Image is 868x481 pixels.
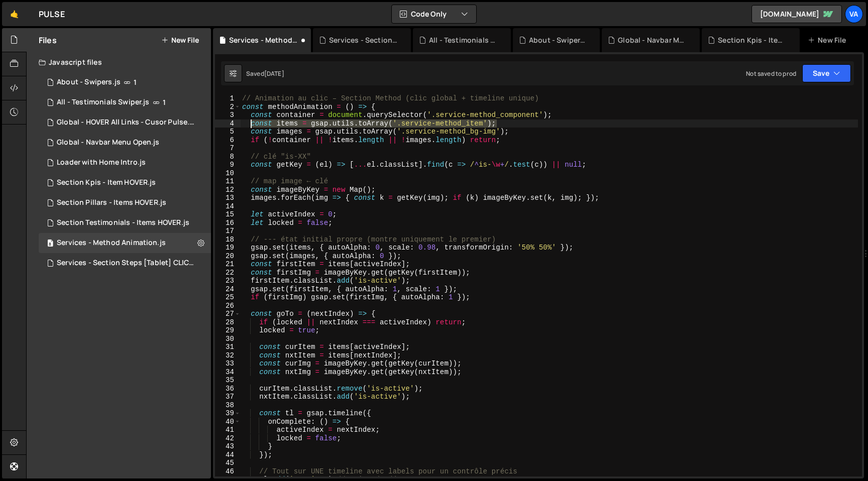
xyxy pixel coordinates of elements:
[718,35,788,45] div: Section Kpis - Item HOVER.js
[429,35,499,45] div: All - Testimonials Swiper.js
[746,69,796,78] div: Not saved to prod
[215,376,241,385] div: 35
[39,173,211,193] div: 16253/44485.js
[215,252,241,261] div: 20
[215,467,241,476] div: 46
[215,335,241,343] div: 30
[215,409,241,418] div: 39
[215,451,241,459] div: 44
[618,35,688,45] div: Global - Navbar Menu Open.js
[215,260,241,269] div: 21
[215,359,241,368] div: 33
[751,5,842,23] a: [DOMAIN_NAME]
[215,459,241,467] div: 45
[215,310,241,318] div: 27
[39,153,211,173] div: 16253/45227.js
[329,35,399,45] div: Services - Section Steps [Tablet] CLICK.js
[215,144,241,153] div: 7
[57,118,195,127] div: Global - HOVER All Links - Cusor Pulse.js
[215,293,241,302] div: 25
[57,238,166,248] div: Services - Method Animation.js
[229,35,299,45] div: Services - Method Animation.js
[161,36,199,44] button: New File
[215,103,241,111] div: 2
[215,385,241,393] div: 36
[57,78,121,87] div: About - Swipers.js
[215,111,241,119] div: 3
[215,161,241,169] div: 9
[39,193,211,213] div: 16253/44429.js
[215,393,241,401] div: 37
[215,186,241,194] div: 12
[39,233,211,253] div: 16253/44878.js
[215,94,241,103] div: 1
[39,213,211,233] div: 16253/45325.js
[215,202,241,211] div: 14
[215,244,241,252] div: 19
[57,218,189,227] div: Section Testimonials - Items HOVER.js
[215,442,241,451] div: 43
[215,343,241,351] div: 31
[215,368,241,377] div: 34
[57,259,195,268] div: Services - Section Steps [Tablet] CLICK.js
[215,418,241,426] div: 40
[39,92,211,112] div: 16253/45780.js
[39,112,214,133] div: 16253/45676.js
[27,52,211,72] div: Javascript files
[215,136,241,145] div: 6
[215,210,241,219] div: 15
[215,326,241,335] div: 29
[57,178,156,187] div: Section Kpis - Item HOVER.js
[215,285,241,294] div: 24
[47,240,53,248] span: 8
[57,138,159,147] div: Global - Navbar Menu Open.js
[845,5,863,23] a: Va
[163,98,166,106] span: 1
[39,8,65,20] div: PULSE
[215,351,241,360] div: 32
[39,72,211,92] div: 16253/43838.js
[392,5,476,23] button: Code Only
[215,119,241,128] div: 4
[215,277,241,285] div: 23
[215,227,241,235] div: 17
[39,253,214,273] div: 16253/45790.js
[215,434,241,443] div: 42
[802,64,851,82] button: Save
[215,219,241,227] div: 16
[215,153,241,161] div: 8
[215,318,241,327] div: 28
[39,133,211,153] div: 16253/44426.js
[215,401,241,410] div: 38
[39,35,57,46] h2: Files
[808,35,850,45] div: New File
[215,302,241,310] div: 26
[215,235,241,244] div: 18
[215,169,241,178] div: 10
[529,35,588,45] div: About - Swipers.js
[2,2,27,26] a: 🤙
[264,69,284,78] div: [DATE]
[57,98,149,107] div: All - Testimonials Swiper.js
[215,194,241,202] div: 13
[57,198,166,207] div: Section Pillars - Items HOVER.js
[246,69,284,78] div: Saved
[215,269,241,277] div: 22
[134,78,137,86] span: 1
[57,158,146,167] div: Loader with Home Intro.js
[215,128,241,136] div: 5
[215,177,241,186] div: 11
[215,426,241,434] div: 41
